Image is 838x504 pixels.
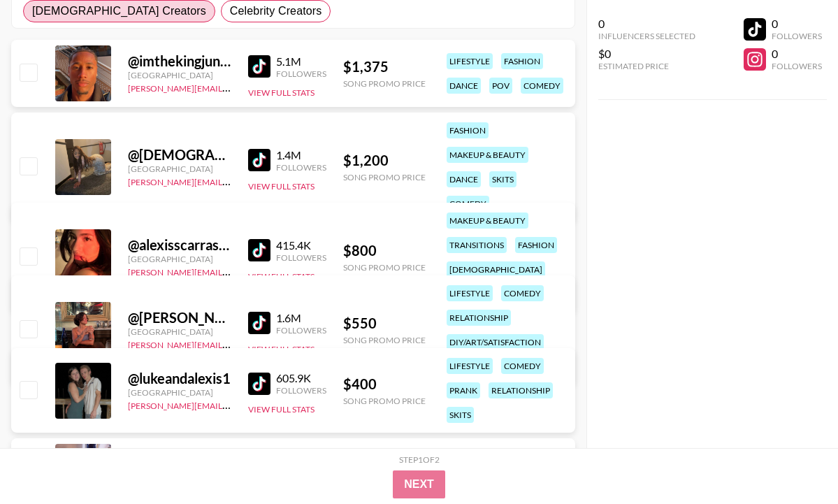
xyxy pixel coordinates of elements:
button: View Full Stats [248,87,315,98]
a: [PERSON_NAME][EMAIL_ADDRESS][DOMAIN_NAME] [128,337,335,350]
div: Followers [276,325,326,336]
div: [GEOGRAPHIC_DATA] [128,254,231,264]
img: TikTok [248,312,270,334]
div: fashion [515,237,557,253]
div: @ alexisscarrasco_ [128,236,231,254]
div: [GEOGRAPHIC_DATA] [128,326,231,337]
div: Song Promo Price [343,335,426,345]
div: $ 1,200 [343,152,426,169]
div: Followers [772,61,822,71]
a: [PERSON_NAME][EMAIL_ADDRESS][DOMAIN_NAME] [128,264,335,278]
button: View Full Stats [248,344,315,354]
img: TikTok [248,239,270,261]
div: diy/art/satisfaction [447,334,544,350]
div: lifestyle [447,53,493,69]
div: 0 [598,17,695,31]
div: transitions [447,237,507,253]
div: makeup & beauty [447,213,528,229]
div: Estimated Price [598,61,695,71]
div: @ lukeandalexis1 [128,370,231,387]
div: pov [489,78,512,94]
div: comedy [447,196,489,212]
img: TikTok [248,55,270,78]
div: skits [447,407,474,423]
div: 0 [772,17,822,31]
button: Next [393,470,445,498]
div: $ 800 [343,242,426,259]
a: [PERSON_NAME][EMAIL_ADDRESS][DOMAIN_NAME] [128,80,335,94]
div: 1.4M [276,148,326,162]
div: 5.1M [276,55,326,69]
div: @ imthekingjunior [128,52,231,70]
div: comedy [501,285,544,301]
div: 1.6M [276,311,326,325]
div: 605.9K [276,371,326,385]
div: fashion [447,122,489,138]
img: TikTok [248,149,270,171]
div: Followers [276,162,326,173]
div: [GEOGRAPHIC_DATA] [128,164,231,174]
img: TikTok [248,373,270,395]
button: View Full Stats [248,181,315,192]
div: relationship [489,382,553,398]
div: Followers [772,31,822,41]
button: View Full Stats [248,404,315,415]
span: Celebrity Creators [230,3,322,20]
div: Song Promo Price [343,172,426,182]
div: relationship [447,310,511,326]
div: comedy [501,358,544,374]
div: $ 400 [343,375,426,393]
div: dance [447,78,481,94]
div: lifestyle [447,358,493,374]
div: [GEOGRAPHIC_DATA] [128,387,231,398]
div: fashion [501,53,543,69]
span: [DEMOGRAPHIC_DATA] Creators [32,3,206,20]
a: [PERSON_NAME][EMAIL_ADDRESS][DOMAIN_NAME] [128,398,335,411]
div: $ 550 [343,315,426,332]
a: [PERSON_NAME][EMAIL_ADDRESS][DOMAIN_NAME] [128,174,335,187]
button: View Full Stats [248,271,315,282]
div: @ [PERSON_NAME] [128,309,231,326]
div: makeup & beauty [447,147,528,163]
div: comedy [521,78,563,94]
iframe: Drift Widget Chat Controller [768,434,821,487]
div: Influencers Selected [598,31,695,41]
div: Song Promo Price [343,78,426,89]
div: Song Promo Price [343,396,426,406]
div: [DEMOGRAPHIC_DATA] [447,261,545,278]
div: dance [447,171,481,187]
div: $0 [598,47,695,61]
div: skits [489,171,516,187]
div: Followers [276,385,326,396]
div: prank [447,382,480,398]
div: @ [DEMOGRAPHIC_DATA] [128,146,231,164]
div: Step 1 of 2 [399,454,440,465]
div: Song Promo Price [343,262,426,273]
div: Followers [276,69,326,79]
div: 0 [772,47,822,61]
div: lifestyle [447,285,493,301]
div: Followers [276,252,326,263]
div: $ 1,375 [343,58,426,75]
div: [GEOGRAPHIC_DATA] [128,70,231,80]
div: 415.4K [276,238,326,252]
